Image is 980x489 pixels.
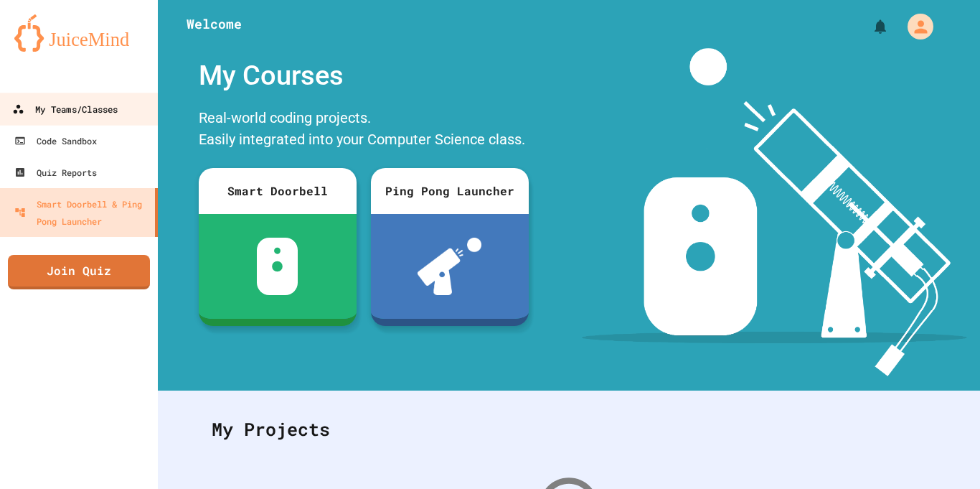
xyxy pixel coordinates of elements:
[892,10,937,43] div: My Account
[12,101,118,118] div: My Teams/Classes
[582,48,966,376] img: banner-image-my-projects.png
[14,132,97,149] div: Code Sandbox
[418,238,481,295] img: ppl-with-ball.png
[14,195,149,230] div: Smart Doorbell & Ping Pong Launcher
[8,255,150,289] a: Join Quiz
[197,401,941,457] div: My Projects
[257,238,298,295] img: sdb-white.svg
[14,164,97,181] div: Quiz Reports
[371,168,529,214] div: Ping Pong Launcher
[192,103,536,157] div: Real-world coding projects. Easily integrated into your Computer Science class.
[14,14,143,52] img: logo-orange.svg
[192,48,536,103] div: My Courses
[845,14,892,39] div: My Notifications
[199,168,357,214] div: Smart Doorbell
